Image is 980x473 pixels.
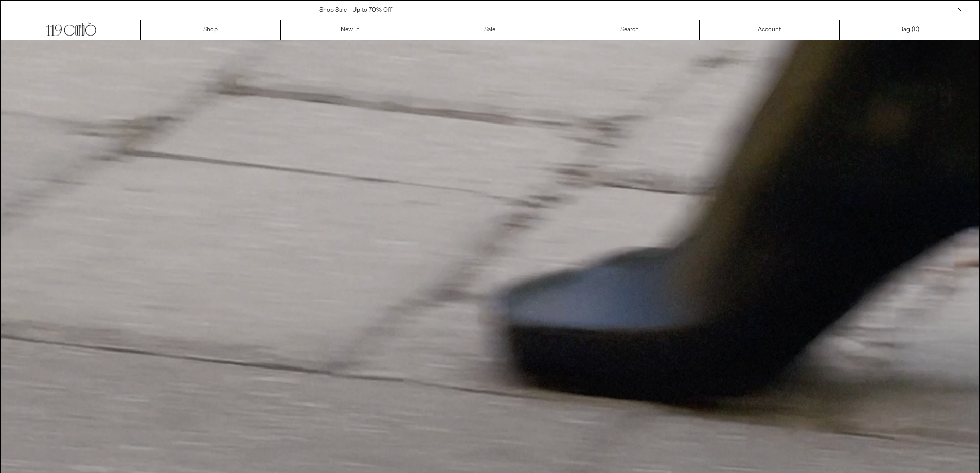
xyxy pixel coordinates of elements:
[840,20,979,40] a: Bag ()
[914,25,919,34] span: )
[319,6,392,14] a: Shop Sale - Up to 70% Off
[420,20,560,40] a: Sale
[914,26,917,34] span: 0
[560,20,700,40] a: Search
[141,20,281,40] a: Shop
[281,20,421,40] a: New In
[700,20,840,40] a: Account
